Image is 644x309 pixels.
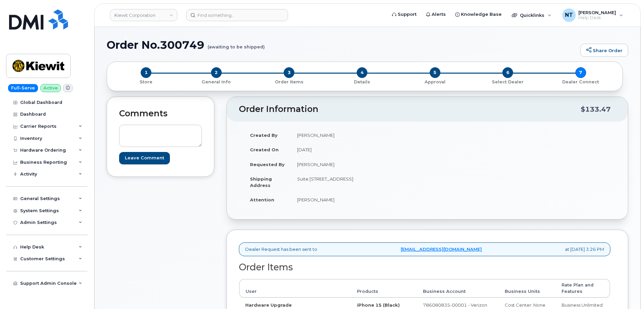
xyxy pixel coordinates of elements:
div: $133.47 [581,103,611,116]
a: 6 Select Dealer [471,78,544,85]
p: Select Dealer [474,79,542,85]
span: 6 [502,67,513,78]
p: Store [115,79,177,85]
h2: Comments [119,109,202,118]
strong: Shipping Address [250,176,272,188]
a: 4 Details [326,78,399,85]
td: [PERSON_NAME] [291,128,422,143]
strong: Requested By [250,162,285,167]
td: [DATE] [291,142,422,157]
div: Dealer Request has been sent to at [DATE] 3:26 PM [239,242,610,256]
a: 1 Store [112,78,180,85]
th: User [239,279,351,298]
p: Details [328,79,396,85]
span: 3 [284,67,294,78]
p: Approval [401,79,469,85]
th: Business Units [499,279,556,298]
h2: Order Information [239,105,581,114]
a: Share Order [580,44,628,57]
h1: Order No.300749 [107,39,577,51]
th: Business Account [417,279,498,298]
strong: Created On [250,147,279,152]
p: Order Items [255,79,323,85]
input: Leave Comment [119,152,170,164]
strong: Created By [250,132,278,138]
td: Suite [STREET_ADDRESS] [291,171,422,192]
a: [EMAIL_ADDRESS][DOMAIN_NAME] [401,246,482,253]
span: 1 [141,67,151,78]
strong: Hardware Upgrade [245,302,292,308]
td: [PERSON_NAME] [291,157,422,172]
a: 3 Order Items [253,78,326,85]
a: 2 General Info [180,78,253,85]
h2: Order Items [239,262,610,272]
a: 5 Approval [398,78,471,85]
strong: iPhone 15 (Black) [357,302,400,308]
td: [PERSON_NAME] [291,192,422,207]
th: Rate Plan and Features [556,279,610,298]
span: 2 [211,67,222,78]
strong: Attention [250,197,274,202]
span: 4 [357,67,367,78]
span: 5 [430,67,440,78]
small: (awaiting to be shipped) [208,39,265,49]
th: Products [351,279,417,298]
p: General Info [183,79,250,85]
